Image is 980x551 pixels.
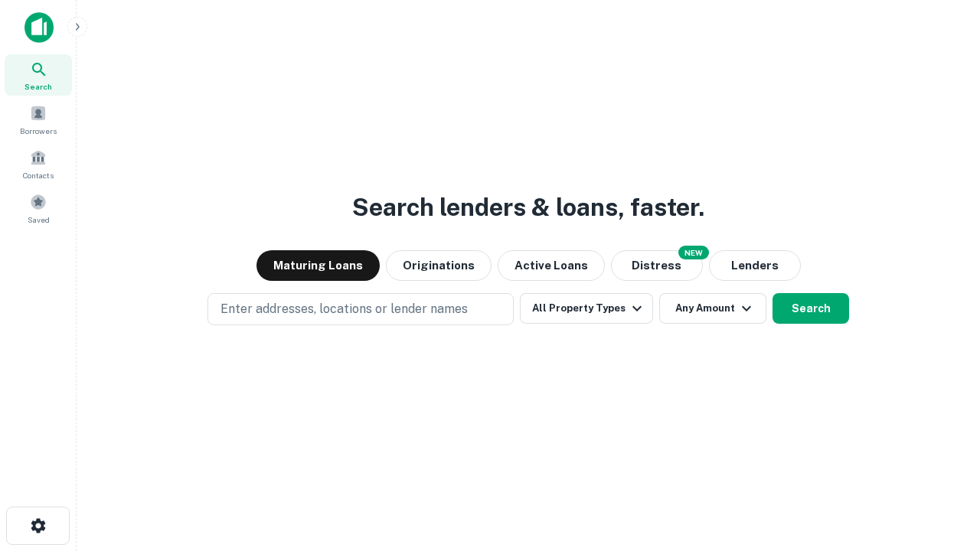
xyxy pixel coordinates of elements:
[220,300,468,318] p: Enter addresses, locations or lender names
[5,187,72,229] a: Saved
[611,250,703,281] button: Search distressed loans with lien and other non-mortgage details.
[386,250,492,281] button: Originations
[24,80,52,93] span: Search
[5,99,72,140] a: Borrowers
[498,250,605,281] button: Active Loans
[20,125,57,137] span: Borrowers
[28,214,50,226] span: Saved
[5,54,72,96] a: Search
[23,169,54,181] span: Contacts
[773,293,849,324] button: Search
[520,293,653,324] button: All Property Types
[709,250,801,281] button: Lenders
[256,250,380,281] button: Maturing Loans
[903,429,980,502] iframe: Chat Widget
[678,246,709,259] div: NEW
[5,143,72,184] a: Contacts
[207,293,514,325] button: Enter addresses, locations or lender names
[352,189,704,226] h3: Search lenders & loans, faster.
[659,293,766,324] button: Any Amount
[24,12,54,43] img: capitalize-icon.png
